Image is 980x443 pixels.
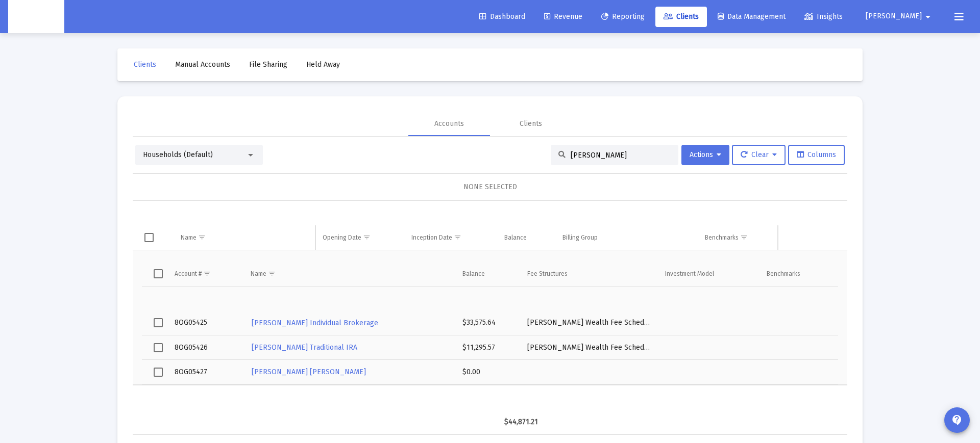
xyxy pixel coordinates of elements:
td: 8OG05425 [167,311,243,335]
a: [PERSON_NAME] Individual Brokerage [251,316,379,330]
div: Benchmarks [705,233,739,242]
span: Manual Accounts [175,60,230,69]
span: Clients [664,12,699,21]
div: Balance [504,233,527,242]
td: Column Investment Model [658,262,759,286]
span: Show filter options for column 'Name' [198,233,206,241]
td: Column Account # [167,262,243,286]
td: Column Balance [497,225,555,250]
div: $33,575.64 [462,318,513,328]
span: Clients [134,60,156,69]
td: Column Benchmarks [759,262,838,286]
a: Data Management [709,7,794,27]
div: Select row [154,343,163,352]
button: [PERSON_NAME] [853,6,946,27]
span: [PERSON_NAME] [866,12,922,21]
span: Show filter options for column 'Benchmarks' [740,233,748,241]
a: Reporting [593,7,653,27]
div: Name [251,270,266,278]
div: $44,871.21 [504,417,548,427]
div: NONE SELECTED [141,182,839,192]
span: Actions [690,150,721,159]
div: $11,295.57 [462,343,513,353]
div: Benchmarks [767,270,800,278]
button: Actions [681,145,729,165]
a: Held Away [298,55,348,75]
div: Clients [520,119,542,129]
td: 8OG05427 [167,360,243,384]
div: Data grid [133,201,847,435]
span: Held Away [306,60,340,69]
mat-icon: arrow_drop_down [922,7,934,27]
div: Billing Group [562,233,598,242]
span: [PERSON_NAME] [PERSON_NAME] [252,368,366,376]
a: Manual Accounts [167,55,238,75]
td: 8OG05426 [167,335,243,360]
span: Reporting [601,12,645,21]
div: Fee Structures [527,270,568,278]
div: Opening Date [323,233,361,242]
div: Data grid [142,237,838,384]
a: Revenue [536,7,591,27]
td: Column Balance [455,262,520,286]
td: [PERSON_NAME] Wealth Fee Schedule [520,335,658,360]
button: Clear [732,145,786,165]
span: Columns [797,150,836,159]
div: $0.00 [462,367,513,377]
span: Revenue [544,12,582,21]
img: Dashboard [16,7,57,27]
a: Clients [655,7,707,27]
td: Column Name [243,262,455,286]
div: Select row [154,368,163,377]
mat-icon: contact_support [951,414,963,426]
input: Search [571,151,671,160]
span: Show filter options for column 'Name' [268,270,276,277]
div: Inception Date [411,233,452,242]
a: Dashboard [471,7,533,27]
td: Column Name [174,225,315,250]
div: Name [181,233,197,242]
a: File Sharing [241,55,296,75]
div: Select all [144,233,154,242]
span: Clear [741,150,777,159]
div: Account # [175,270,202,278]
a: [PERSON_NAME] Traditional IRA [251,340,358,355]
span: Data Management [718,12,786,21]
td: Column Billing Group [555,225,697,250]
span: Show filter options for column 'Account #' [203,270,211,277]
span: [PERSON_NAME] Traditional IRA [252,343,357,352]
span: File Sharing [249,60,287,69]
button: Columns [788,145,845,165]
div: Select row [154,318,163,327]
a: Clients [126,55,164,75]
span: Households (Default) [143,150,213,159]
td: Column Benchmarks [698,225,781,250]
span: [PERSON_NAME] Individual Brokerage [252,319,378,327]
td: Column Inception Date [404,225,497,250]
div: Balance [462,270,485,278]
span: Show filter options for column 'Opening Date' [363,233,371,241]
span: Insights [804,12,843,21]
div: Investment Model [665,270,714,278]
a: [PERSON_NAME] [PERSON_NAME] [251,364,367,379]
div: Accounts [434,119,464,129]
td: [PERSON_NAME] Wealth Fee Schedule [520,311,658,335]
span: Show filter options for column 'Inception Date' [454,233,461,241]
td: Column Opening Date [315,225,404,250]
div: Select all [154,269,163,278]
a: Insights [796,7,851,27]
td: Column Fee Structures [520,262,658,286]
span: Dashboard [479,12,525,21]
